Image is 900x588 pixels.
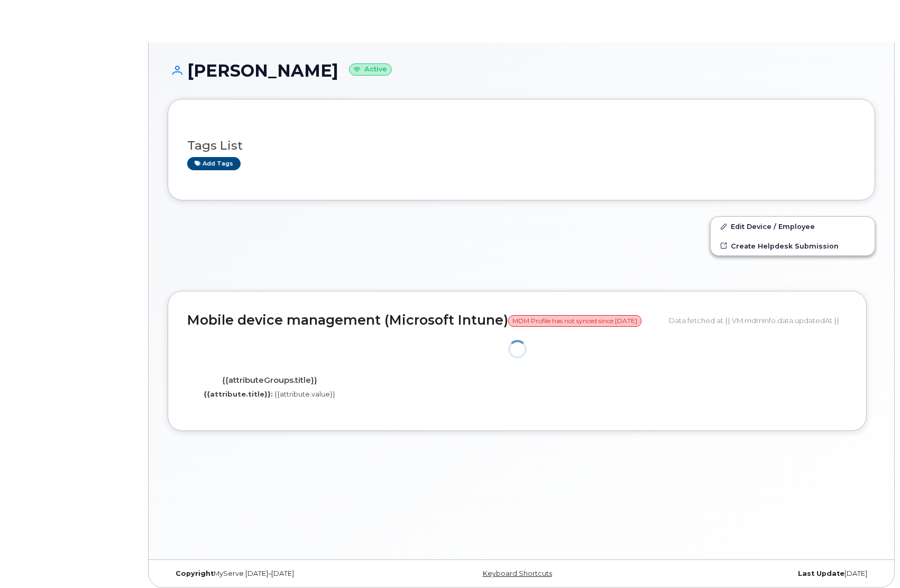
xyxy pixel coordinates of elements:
[639,569,875,578] div: [DATE]
[187,139,856,152] h3: Tags List
[483,569,552,577] a: Keyboard Shortcuts
[669,310,847,330] div: Data fetched at {{ VM.mdmInfo.data.updatedAt }}
[187,157,241,170] a: Add tags
[711,217,875,236] a: Edit Device / Employee
[204,389,273,399] label: {{attribute.title}}:
[176,569,214,577] strong: Copyright
[187,313,661,328] h2: Mobile device management (Microsoft Intune)
[274,390,335,398] span: {{attribute.value}}
[168,61,875,80] h1: [PERSON_NAME]
[349,63,392,76] small: Active
[195,376,344,385] h4: {{attributeGroups.title}}
[798,569,844,577] strong: Last Update
[508,315,641,327] span: MDM Profile has not synced since [DATE]
[168,569,403,578] div: MyServe [DATE]–[DATE]
[711,236,875,255] a: Create Helpdesk Submission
